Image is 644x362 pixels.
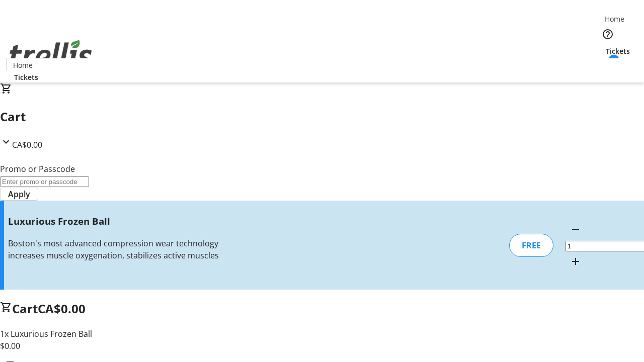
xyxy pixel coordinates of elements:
div: Boston's most advanced compression wear technology increases muscle oxygenation, stabilizes activ... [8,237,228,261]
h3: Luxurious Frozen Ball [8,214,228,228]
span: Home [13,60,33,70]
span: Tickets [606,46,630,56]
a: Home [598,14,630,24]
span: CA$0.00 [38,300,86,317]
span: Apply [8,188,30,200]
button: Increment by one [566,251,586,271]
button: Decrement by one [566,219,586,239]
a: Tickets [6,72,46,82]
span: Tickets [14,72,38,82]
a: Home [7,60,39,70]
button: Help [598,24,618,44]
a: Tickets [598,46,638,56]
button: Cart [598,56,618,76]
div: FREE [509,234,553,257]
span: CA$0.00 [12,139,42,150]
span: Home [605,14,624,24]
img: Orient E2E Organization AshOsQzoDu's Logo [6,29,96,79]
